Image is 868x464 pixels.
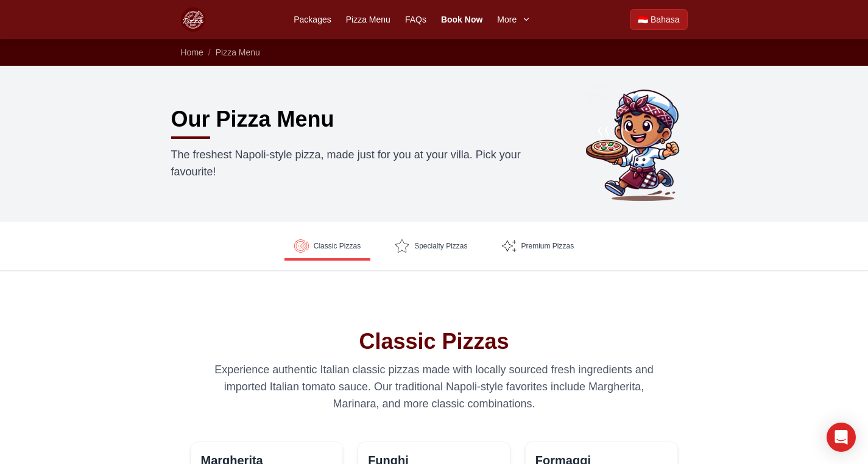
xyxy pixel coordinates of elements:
[630,9,687,30] a: Beralih ke Bahasa Indonesia
[208,46,211,58] li: /
[216,47,260,57] a: Pizza Menu
[580,85,697,202] img: Bli Made holding a pizza
[294,13,331,26] a: Packages
[414,241,467,251] span: Specialty Pizzas
[171,107,334,132] h1: Our Pizza Menu
[651,13,679,26] span: Bahasa
[395,239,409,253] img: Specialty Pizzas
[385,231,477,261] a: Specialty Pizzas
[521,241,574,251] span: Premium Pizzas
[827,423,856,452] div: Open Intercom Messenger
[346,13,390,26] a: Pizza Menu
[502,239,517,253] img: Premium Pizzas
[497,13,517,26] span: More
[284,231,370,261] a: Classic Pizzas
[405,13,426,26] a: FAQs
[294,239,309,253] img: Classic Pizzas
[191,329,678,354] h2: Classic Pizzas
[200,361,668,412] p: Experience authentic Italian classic pizzas made with locally sourced fresh ingredients and impor...
[171,146,566,180] p: The freshest Napoli-style pizza, made just for you at your villa. Pick your favourite!
[492,231,584,261] a: Premium Pizzas
[441,13,482,26] a: Book Now
[181,7,205,32] img: Bali Pizza Party Logo
[181,47,203,57] a: Home
[314,241,361,251] span: Classic Pizzas
[497,13,531,26] button: More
